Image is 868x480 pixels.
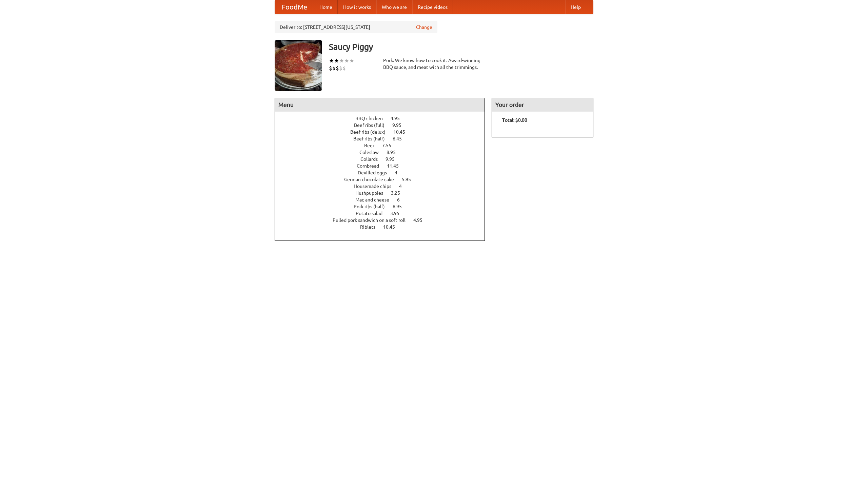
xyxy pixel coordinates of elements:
li: ★ [334,57,339,64]
a: Beef ribs (delux) 10.45 [350,129,418,135]
span: Potato salad [356,211,389,216]
span: 9.95 [392,122,408,128]
li: $ [332,64,336,72]
span: Devilled eggs [358,170,394,175]
span: Beef ribs (full) [354,122,391,128]
span: Coleslaw [359,150,386,155]
img: angular.jpg [275,40,322,91]
span: 3.95 [390,211,406,216]
li: ★ [329,57,334,64]
h3: Saucy Piggy [329,40,593,54]
span: 8.95 [387,150,402,155]
span: Housemade chips [354,184,398,189]
div: Pork. We know how to cook it. Award-winning BBQ sauce, and meat with all the trimmings. [383,57,485,71]
a: Devilled eggs 4 [358,170,410,175]
span: Mac and cheese [355,197,396,203]
li: ★ [349,57,354,64]
span: 10.45 [393,129,412,135]
li: $ [336,64,339,72]
span: 3.25 [391,190,407,196]
a: Collards 9.95 [360,156,407,162]
a: Who we are [376,0,412,14]
h4: Menu [275,98,485,112]
a: Home [314,0,338,14]
a: Beer 7.55 [364,143,404,148]
span: 11.45 [387,163,406,169]
a: Pork ribs (half) 6.95 [354,204,414,209]
span: Beef ribs (half) [353,136,392,141]
span: 6.45 [393,136,409,141]
div: Deliver to: [STREET_ADDRESS][US_STATE] [275,21,437,33]
a: Pulled pork sandwich on a soft roll 4.95 [333,217,435,223]
span: 6.95 [393,204,409,209]
a: Recipe videos [412,0,453,14]
span: Pulled pork sandwich on a soft roll [333,217,412,223]
li: ★ [344,57,349,64]
a: Riblets 10.45 [360,224,408,230]
span: 5.95 [402,177,418,182]
li: $ [342,64,346,72]
a: FoodMe [275,0,314,14]
span: 6 [397,197,407,203]
span: German chocolate cake [344,177,401,182]
b: Total: $0.00 [502,117,527,123]
a: Coleslaw 8.95 [359,150,408,155]
span: Hushpuppies [355,190,390,196]
a: Potato salad 3.95 [356,211,412,216]
span: 10.45 [383,224,402,230]
a: Housemade chips 4 [354,184,414,189]
a: Help [565,0,586,14]
a: Mac and cheese 6 [355,197,412,203]
span: 7.55 [382,143,398,148]
span: Beer [364,143,381,148]
a: Change [416,24,432,31]
span: Cornbread [357,163,386,169]
a: German chocolate cake 5.95 [344,177,423,182]
li: $ [339,64,342,72]
a: BBQ chicken 4.95 [355,116,412,121]
span: Beef ribs (delux) [350,129,392,135]
span: BBQ chicken [355,116,390,121]
span: 4.95 [413,217,429,223]
span: 9.95 [386,156,401,162]
span: 4 [399,184,409,189]
a: How it works [338,0,376,14]
span: Pork ribs (half) [354,204,392,209]
span: 4 [395,170,404,175]
a: Beef ribs (full) 9.95 [354,122,414,128]
a: Cornbread 11.45 [357,163,411,169]
li: ★ [339,57,344,64]
li: $ [329,64,332,72]
span: Riblets [360,224,382,230]
h4: Your order [492,98,593,112]
a: Hushpuppies 3.25 [355,190,413,196]
span: Collards [360,156,384,162]
a: Beef ribs (half) 6.45 [353,136,414,141]
span: 4.95 [391,116,407,121]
